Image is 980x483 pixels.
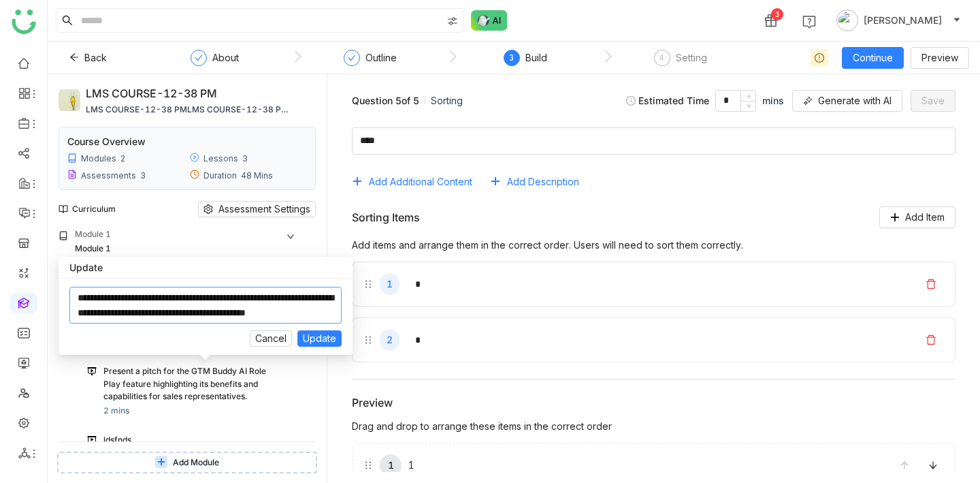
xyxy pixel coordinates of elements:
[352,171,483,193] button: Add Additional Content
[344,50,397,74] div: Outline
[75,243,278,255] div: Module 1
[431,93,463,108] div: Sorting
[75,228,306,241] div: Module 1
[242,153,248,163] div: 3
[81,170,136,181] div: Assessments
[836,10,858,31] img: avatar
[255,331,287,346] span: Cancel
[509,52,514,63] span: 3
[87,435,97,445] img: pitch.svg
[203,153,238,163] div: Lessons
[84,50,107,65] span: Back
[818,93,892,108] span: Generate with AI
[380,329,399,351] div: 2
[911,90,955,112] button: Save
[408,459,414,471] div: 1
[81,153,116,163] div: Modules
[921,50,958,65] span: Preview
[771,8,783,20] div: 3
[864,13,942,28] span: [PERSON_NAME]
[12,10,36,34] img: logo
[447,16,458,27] img: search-type.svg
[792,90,902,112] button: Generate with AI
[212,50,239,66] div: About
[352,420,955,432] div: Drag and drop to arrange these items in the correct order
[103,405,129,418] div: 2 mins
[86,85,289,103] div: LMS COURSE-12-38 PM
[103,434,274,447] div: ldsfnds
[626,90,784,112] div: Estimated Time
[173,456,219,469] span: Add Module
[905,210,945,225] span: Add Item
[59,47,118,69] button: Back
[659,52,664,63] span: 4
[762,93,784,108] span: mins
[57,452,317,473] button: Add Module
[120,153,125,163] div: 2
[676,50,707,66] div: Setting
[140,170,146,181] div: 3
[303,331,336,346] span: Update
[507,174,579,189] span: Add Description
[191,50,239,74] div: About
[380,454,402,476] div: 1
[297,330,342,347] button: Update
[352,211,420,224] div: Sorting Items
[842,47,904,69] button: Continue
[250,330,292,347] button: Cancel
[241,170,273,181] div: 48 Mins
[365,50,397,66] div: Outline
[471,10,508,31] img: ask-buddy-normal.svg
[879,206,955,228] button: Add Item
[853,50,893,65] span: Continue
[59,228,306,257] div: Module 1Module 1
[103,365,274,403] div: Present a pitch for the GTM Buddy AI Role Play feature highlighting its benefits and capabilities...
[834,10,964,31] button: [PERSON_NAME]
[504,50,547,74] div: 3Build
[490,171,590,193] button: Add Description
[87,367,97,376] img: pitch.svg
[369,174,472,189] span: Add Additional Content
[59,204,116,214] div: Curriculum
[911,47,969,69] button: Preview
[67,136,146,147] div: Course Overview
[525,50,547,66] div: Build
[352,396,393,409] div: Preview
[352,93,419,108] div: Question 5 of 5
[198,201,316,217] button: Assessment Settings
[654,50,707,74] div: 4Setting
[59,257,353,279] div: Update
[380,273,399,295] div: 1
[203,170,237,181] div: Duration
[218,202,310,217] span: Assessment Settings
[352,239,955,251] div: Add items and arrange them in the correct order. Users will need to sort them correctly.
[86,103,289,116] div: LMS COURSE-12-38 PMLMS COURSE-12-38 PMLMS COURSE-12-38 PM
[802,15,816,29] img: help.svg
